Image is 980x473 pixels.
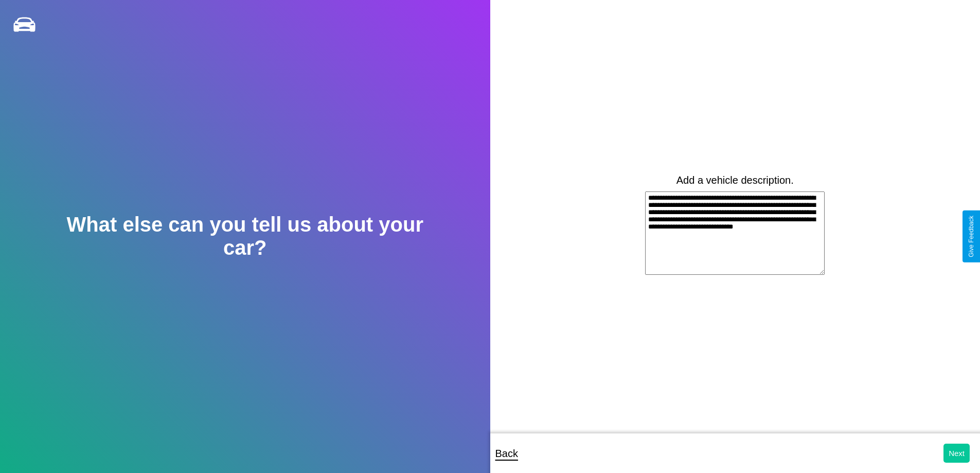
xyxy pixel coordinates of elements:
[676,174,794,186] label: Add a vehicle description.
[49,213,441,259] h2: What else can you tell us about your car?
[495,444,518,463] p: Back
[943,444,970,463] button: Next
[968,216,975,257] div: Give Feedback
